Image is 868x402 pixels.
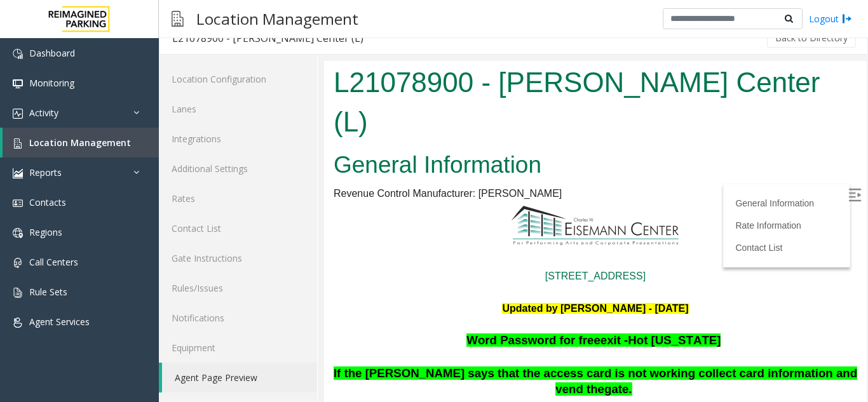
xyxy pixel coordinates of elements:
[29,137,131,149] span: Location Management
[142,272,276,286] span: Word Password for free
[29,107,58,119] span: Activity
[13,228,23,238] img: 'icon'
[29,196,66,208] span: Contacts
[162,363,317,392] a: Agent Page Preview
[29,47,75,59] span: Dashboard
[221,210,322,220] a: [STREET_ADDRESS]
[159,184,317,213] a: Rates
[13,198,23,208] img: 'icon'
[159,273,317,303] a: Rules/Issues
[411,159,477,170] a: Rate Information
[13,288,23,298] img: 'icon'
[190,3,365,34] h3: Location Management
[159,303,317,333] a: Notifications
[411,182,458,192] a: Contact List
[767,29,856,48] button: Back to Directory
[159,154,317,184] a: Additional Settings
[13,258,23,268] img: 'icon'
[411,137,490,147] a: General Information
[10,127,238,138] span: Revenue Control Manufacturer: [PERSON_NAME]
[159,333,317,363] a: Equipment
[159,94,317,124] a: Lanes
[29,316,90,328] span: Agent Services
[178,242,364,253] font: Updated by [PERSON_NAME] - [DATE]
[842,12,852,25] img: logout
[13,168,23,178] img: 'icon'
[809,12,852,25] a: Logout
[13,109,23,119] img: 'icon'
[159,243,317,273] a: Gate Instructions
[13,138,23,149] img: 'icon'
[29,166,62,178] span: Reports
[13,49,23,59] img: 'icon'
[29,77,74,89] span: Monitoring
[172,30,363,46] div: L21078900 - [PERSON_NAME] Center (L)
[276,272,304,286] span: exit -
[304,272,397,286] span: Hot [US_STATE]
[184,140,359,191] img: fff4a7276ae74cbe868202e4386c404a.jpg
[29,226,62,238] span: Regions
[13,318,23,328] img: 'icon'
[159,124,317,154] a: Integrations
[10,2,533,80] h1: L21078900 - [PERSON_NAME] Center (L)
[3,128,159,157] a: Location Management
[29,286,67,298] span: Rule Sets
[159,213,317,243] a: Contact List
[280,321,308,335] span: gate.
[10,88,533,121] h2: General Information
[159,64,317,94] a: Location Configuration
[29,256,78,268] span: Call Centers
[172,3,184,34] img: pageIcon
[10,305,533,335] span: If the [PERSON_NAME] says that the access card is not working collect card information and vend the
[524,128,537,140] img: Open/Close Sidebar Menu
[13,79,23,89] img: 'icon'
